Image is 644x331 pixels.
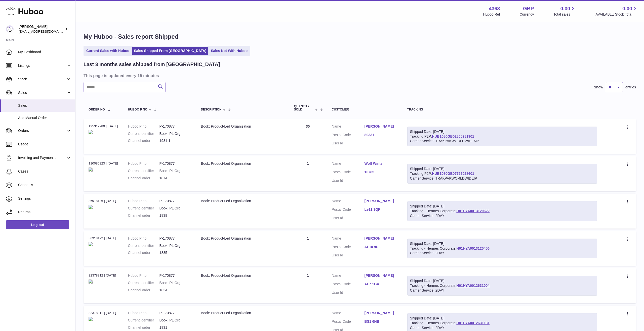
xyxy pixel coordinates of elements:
[332,245,365,251] dt: Postal Code
[594,85,603,90] label: Show
[365,319,397,324] a: BS1 6NB
[365,124,397,129] a: [PERSON_NAME]
[595,5,638,17] a: 0.00 AVAILABLE Stock Total
[332,141,365,146] dt: User Id
[159,206,191,211] dd: Book: PL Org
[159,311,191,315] dd: P-170877
[407,239,597,258] div: Tracking - Hermes Corporate:
[159,213,191,218] dd: 1838
[523,5,534,12] strong: GBP
[365,236,397,241] a: [PERSON_NAME]
[128,281,159,285] dt: Current identifier
[18,155,66,160] span: Invoicing and Payments
[128,288,159,293] dt: Channel order
[89,205,93,209] img: view
[159,199,191,203] dd: P-170877
[365,133,397,137] a: 80331
[128,236,159,241] dt: Huboo P no
[553,12,576,17] span: Total sales
[18,116,71,120] span: Add Manual Order
[332,273,365,279] dt: Name
[332,161,365,167] dt: Name
[407,164,597,184] div: Tracking P2P:
[89,311,118,315] div: 32378811 | [DATE]
[553,5,576,17] a: 0.00 Total sales
[289,194,327,229] td: 1
[89,242,93,246] img: view
[159,325,191,330] dd: 1831
[289,268,327,303] td: 1
[6,220,69,229] a: Log out
[201,273,284,278] div: Book: Product-Led Organization
[159,236,191,241] dd: P-170877
[483,12,500,17] div: Huboo Ref
[332,253,365,258] dt: User Id
[89,124,118,129] div: 125317280 | [DATE]
[128,124,159,129] dt: Huboo P no
[128,108,147,111] span: Huboo P no
[85,47,131,55] a: Current Sales with Huboo
[159,176,191,181] dd: 1874
[18,77,66,82] span: Stock
[128,161,159,166] dt: Huboo P no
[201,236,284,241] div: Book: Product-Led Organization
[201,124,284,129] div: Book: Product-Led Organization
[89,280,93,284] img: view
[560,5,570,12] span: 0.00
[89,236,118,241] div: 36918122 | [DATE]
[332,199,365,205] dt: Name
[410,279,594,283] div: Shipped Date: [DATE]
[407,127,597,146] div: Tracking P2P:
[332,133,365,139] dt: Postal Code
[18,128,66,133] span: Orders
[410,176,594,181] div: Carrier Service: TRAKPAKWORLDWIDEIP
[410,316,594,321] div: Shipped Date: [DATE]
[201,108,222,111] span: Description
[159,138,191,143] dd: 1931-1
[6,25,14,33] img: jen.canfor@pendo.io
[410,325,594,330] div: Carrier Service: 2DAY
[18,90,66,95] span: Sales
[407,201,597,221] div: Tracking - Hermes Corporate:
[410,139,594,143] div: Carrier Service: TRAKPAKWORLDWIDEMP
[128,273,159,278] dt: Huboo P no
[89,108,105,111] span: Order No
[209,47,249,55] a: Sales Not With Huboo
[18,142,71,147] span: Usage
[84,61,220,68] h2: Last 3 months sales shipped from [GEOGRAPHIC_DATA]
[365,282,397,287] a: AL7 1GA
[18,183,71,187] span: Channels
[128,169,159,173] dt: Current identifier
[365,161,397,166] a: Wolf Winter
[159,124,191,129] dd: P-170877
[128,138,159,143] dt: Channel order
[410,288,594,293] div: Carrier Service: 2DAY
[18,196,71,201] span: Settings
[294,105,314,111] span: Quantity Sold
[332,207,365,213] dt: Postal Code
[456,284,490,288] a: H01HYA0012631004
[456,321,490,325] a: H01HYA0012631131
[159,250,191,255] dd: 1835
[332,311,365,317] dt: Name
[132,47,208,55] a: Sales Shipped From [GEOGRAPHIC_DATA]
[159,288,191,293] dd: 1834
[201,311,284,315] div: Book: Product-Led Organization
[365,199,397,203] a: [PERSON_NAME]
[159,318,191,323] dd: Book: PL Org
[128,176,159,181] dt: Channel order
[89,161,118,166] div: 110085323 | [DATE]
[84,33,636,41] h1: My Huboo - Sales report Shipped
[332,124,365,130] dt: Name
[622,5,632,12] span: 0.00
[128,250,159,255] dt: Channel order
[128,311,159,315] dt: Huboo P no
[410,204,594,209] div: Shipped Date: [DATE]
[332,178,365,183] dt: User Id
[128,325,159,330] dt: Channel order
[365,245,397,249] a: AL10 9UL
[159,169,191,173] dd: Book: PL Org
[332,216,365,220] dt: User Id
[19,29,74,33] span: [EMAIL_ADDRESS][DOMAIN_NAME]
[159,161,191,166] dd: P-170877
